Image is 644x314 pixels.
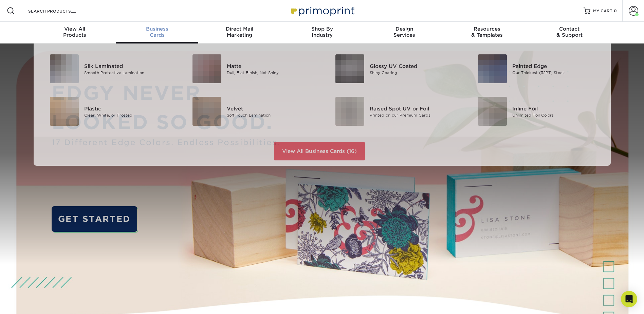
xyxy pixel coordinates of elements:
[593,8,612,14] span: MY CART
[84,62,174,70] div: Silk Laminated
[227,62,317,70] div: Matte
[446,22,528,43] a: Resources& Templates
[274,142,365,160] a: View All Business Cards (16)
[528,26,611,32] span: Contact
[281,22,363,43] a: Shop ByIndustry
[198,26,281,38] div: Marketing
[34,22,116,43] a: View AllProducts
[370,70,460,75] div: Shiny Coating
[470,94,603,128] a: Inline Foil Business Cards Inline Foil Unlimited Foil Colors
[528,26,611,38] div: & Support
[363,22,446,43] a: DesignServices
[184,94,317,128] a: Velvet Business Cards Velvet Soft Touch Lamination
[198,26,281,32] span: Direct Mail
[192,97,221,126] img: Velvet Business Cards
[281,26,363,38] div: Industry
[621,291,637,307] div: Open Intercom Messenger
[327,94,460,128] a: Raised Spot UV or Foil Business Cards Raised Spot UV or Foil Printed on our Premium Cards
[34,26,116,38] div: Products
[227,112,317,118] div: Soft Touch Lamination
[446,26,528,32] span: Resources
[478,97,507,126] img: Inline Foil Business Cards
[288,3,356,18] img: Primoprint
[512,105,602,112] div: Inline Foil
[512,62,602,70] div: Painted Edge
[370,105,460,112] div: Raised Spot UV or Foil
[192,54,221,83] img: Matte Business Cards
[512,112,602,118] div: Unlimited Foil Colors
[34,26,116,32] span: View All
[370,112,460,118] div: Printed on our Premium Cards
[512,70,602,75] div: Our Thickest (32PT) Stock
[116,26,198,38] div: Cards
[27,7,94,15] input: SEARCH PRODUCTS.....
[84,105,174,112] div: Plastic
[528,22,611,43] a: Contact& Support
[227,105,317,112] div: Velvet
[184,52,317,86] a: Matte Business Cards Matte Dull, Flat Finish, Not Shiny
[446,26,528,38] div: & Templates
[84,112,174,118] div: Clear, White, or Frosted
[281,26,363,32] span: Shop By
[42,94,174,128] a: Plastic Business Cards Plastic Clear, White, or Frosted
[84,70,174,75] div: Smooth Protective Lamination
[470,52,603,86] a: Painted Edge Business Cards Painted Edge Our Thickest (32PT) Stock
[335,54,364,83] img: Glossy UV Coated Business Cards
[370,62,460,70] div: Glossy UV Coated
[50,97,79,126] img: Plastic Business Cards
[198,22,281,43] a: Direct MailMarketing
[363,26,446,38] div: Services
[116,22,198,43] a: BusinessCards
[614,8,617,13] span: 0
[116,26,198,32] span: Business
[363,26,446,32] span: Design
[42,52,174,86] a: Silk Laminated Business Cards Silk Laminated Smooth Protective Lamination
[227,70,317,75] div: Dull, Flat Finish, Not Shiny
[2,293,58,312] iframe: Google Customer Reviews
[50,54,79,83] img: Silk Laminated Business Cards
[327,52,460,86] a: Glossy UV Coated Business Cards Glossy UV Coated Shiny Coating
[478,54,507,83] img: Painted Edge Business Cards
[335,97,364,126] img: Raised Spot UV or Foil Business Cards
